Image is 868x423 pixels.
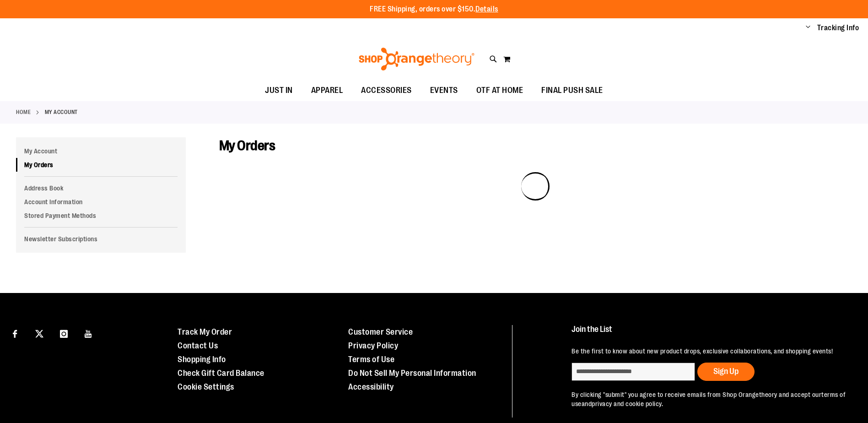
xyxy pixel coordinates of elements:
[571,390,847,408] p: By clicking "submit" you agree to receive emails from Shop Orangetheory and accept our and
[56,325,72,341] a: Visit our Instagram page
[571,325,847,342] h4: Join the List
[370,4,498,15] p: FREE Shipping, orders over $150.
[16,108,31,116] a: Home
[7,325,23,341] a: Visit our Facebook page
[476,80,523,101] span: OTF AT HOME
[35,330,43,338] img: Twitter
[571,391,846,407] a: terms of use
[697,363,755,381] button: Sign Up
[178,355,226,364] a: Shopping Info
[302,80,352,101] a: APPAREL
[45,108,78,116] strong: My Account
[713,367,739,376] span: Sign Up
[219,138,275,153] span: My Orders
[361,80,412,101] span: ACCESSORIES
[178,327,232,336] a: Track My Order
[357,48,476,70] img: Shop Orangetheory
[81,325,97,341] a: Visit our Youtube page
[571,363,695,381] input: enter email
[178,382,234,391] a: Cookie Settings
[256,80,302,101] a: JUST IN
[421,80,467,101] a: EVENTS
[16,144,186,158] a: My Account
[592,400,663,407] a: privacy and cookie policy.
[475,5,498,13] a: Details
[265,80,293,101] span: JUST IN
[16,181,186,195] a: Address Book
[817,23,859,33] a: Tracking Info
[16,209,186,222] a: Stored Payment Methods
[352,80,421,101] a: ACCESSORIES
[430,80,458,101] span: EVENTS
[348,382,394,391] a: Accessibility
[311,80,343,101] span: APPAREL
[571,347,847,356] p: Be the first to know about new product drops, exclusive collaborations, and shopping events!
[348,341,398,350] a: Privacy Policy
[348,355,394,364] a: Terms of Use
[541,80,603,101] span: FINAL PUSH SALE
[348,327,413,336] a: Customer Service
[806,23,810,33] button: Account menu
[532,80,612,101] a: FINAL PUSH SALE
[467,80,533,101] a: OTF AT HOME
[178,369,264,378] a: Check Gift Card Balance
[348,369,476,378] a: Do Not Sell My Personal Information
[32,325,48,341] a: Visit our X page
[16,195,186,209] a: Account Information
[16,158,186,172] a: My Orders
[178,341,218,350] a: Contact Us
[16,232,186,246] a: Newsletter Subscriptions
